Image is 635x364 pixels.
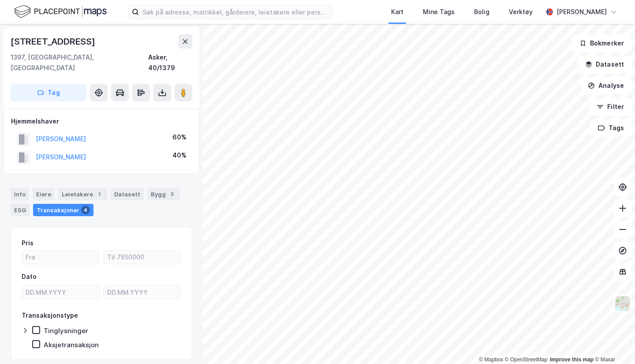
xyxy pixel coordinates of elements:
[148,52,192,73] div: Asker, 40/1379
[172,132,187,143] div: 60%
[474,7,489,17] div: Bolig
[11,188,29,200] div: Info
[591,322,635,364] div: Kontrollprogram for chat
[11,116,192,127] div: Hjemmelshaver
[580,77,631,94] button: Analyse
[391,7,403,17] div: Kart
[22,251,99,264] input: Fra
[44,341,99,349] div: Aksjetransaksjon
[423,7,455,17] div: Mine Tags
[591,322,635,364] iframe: Chat Widget
[147,188,180,200] div: Bygg
[557,7,607,17] div: [PERSON_NAME]
[22,271,37,282] div: Dato
[11,204,30,216] div: ESG
[589,98,631,116] button: Filter
[11,34,97,49] div: [STREET_ADDRESS]
[572,34,631,52] button: Bokmerker
[58,188,107,200] div: Leietakere
[614,295,631,312] img: Z
[509,7,533,17] div: Verktøy
[33,188,55,200] div: Eiere
[505,356,548,363] a: OpenStreetMap
[104,286,181,299] input: DD.MM.YYYY
[22,238,34,248] div: Pris
[33,204,93,216] div: Transaksjoner
[44,326,88,335] div: Tinglysninger
[168,190,176,199] div: 3
[111,188,144,200] div: Datasett
[550,356,594,363] a: Improve this map
[139,5,332,19] input: Søk på adresse, matrikkel, gårdeiere, leietakere eller personer
[172,150,187,161] div: 40%
[479,356,503,363] a: Mapbox
[578,56,631,73] button: Datasett
[95,190,104,199] div: 1
[81,206,90,214] div: 4
[14,4,107,19] img: logo.f888ab2527a4732fd821a326f86c7f29.svg
[104,251,181,264] input: Til 7650000
[11,52,148,73] div: 1397, [GEOGRAPHIC_DATA], [GEOGRAPHIC_DATA]
[11,84,86,101] button: Tag
[22,286,99,299] input: DD.MM.YYYY
[590,119,631,137] button: Tags
[22,310,78,321] div: Transaksjonstype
